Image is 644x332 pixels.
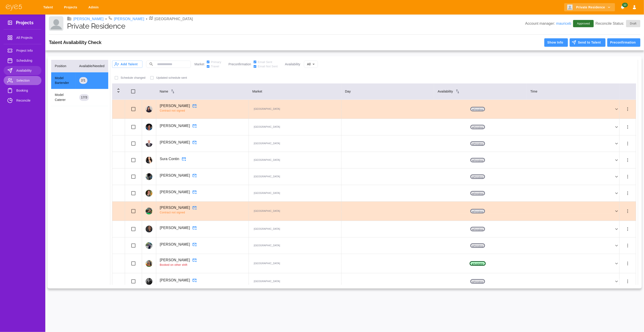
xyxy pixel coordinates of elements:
img: profile_picture [146,278,152,285]
span: Selection [16,78,38,83]
a: Talent [40,3,58,12]
h3: Talent Availability Check [49,40,101,45]
li: • [146,16,147,22]
span: Email Sent [258,60,272,64]
p: [PERSON_NAME] [160,140,190,145]
p: [GEOGRAPHIC_DATA] [252,125,281,129]
a: [PERSON_NAME] [73,16,104,22]
p: Updated schedule sent [156,76,187,80]
a: Booking [4,86,41,95]
p: [GEOGRAPHIC_DATA] [252,243,281,248]
button: Private Residence [564,3,615,12]
span: Contract not signed [160,210,245,215]
div: 2 / 1 [79,77,87,84]
p: [GEOGRAPHIC_DATA] [252,261,281,266]
div: ●Pending [341,141,619,146]
img: profile_picture [146,226,152,232]
span: Reconcile [16,98,38,103]
a: Admin [85,3,103,12]
span: Email Not Sent [258,64,278,69]
img: profile_picture [146,106,152,112]
div: ●Pending [341,174,619,179]
img: profile_picture [146,157,152,164]
a: mauriceb [556,22,571,25]
div: Name [160,89,245,94]
img: profile_picture [146,242,152,249]
img: Client logo [567,5,573,10]
span: Draft [627,21,639,26]
p: ● Pending [470,227,485,231]
div: ●Pending [341,279,619,284]
div: ●Pending [341,106,619,112]
a: [PERSON_NAME] [114,16,144,22]
p: [PERSON_NAME] [160,225,190,231]
button: Preconfirmation [607,38,640,47]
p: [GEOGRAPHIC_DATA] [252,107,281,111]
a: Availability [4,66,41,75]
th: Available/Needed [76,60,108,72]
p: [PERSON_NAME] [160,205,190,210]
p: Sura Contin [160,156,179,162]
p: [PERSON_NAME] [160,278,190,283]
a: All Projects [4,33,41,42]
p: [PERSON_NAME] [160,173,190,178]
span: All Projects [16,35,38,40]
p: [GEOGRAPHIC_DATA] [252,191,281,195]
p: Account manager: [525,21,571,26]
span: Scheduling [16,58,38,63]
th: Market [249,83,341,100]
div: Availability [438,89,523,94]
div: 17 / 3 [79,94,89,101]
img: eye5 [5,4,22,11]
p: ● Pending [470,107,485,111]
p: Availability [285,62,300,67]
p: [PERSON_NAME] [160,242,190,247]
span: Booked on other shift [160,263,245,267]
p: [PERSON_NAME] [160,189,190,195]
span: Booking [16,88,38,93]
div: ●Pending [341,157,619,163]
a: Selection [4,76,41,85]
p: [GEOGRAPHIC_DATA] [252,227,281,231]
button: Add Talent [112,61,142,68]
p: [GEOGRAPHIC_DATA] [252,174,281,179]
h3: Projects [16,20,34,27]
div: All [304,60,318,69]
p: [PERSON_NAME] [160,257,190,263]
span: Project Info [16,48,38,53]
p: [GEOGRAPHIC_DATA] [155,16,193,22]
p: ● Pending [470,191,485,195]
p: [GEOGRAPHIC_DATA] [252,141,281,146]
p: ● Pending [470,141,485,146]
p: [GEOGRAPHIC_DATA] [252,209,281,213]
p: Schedule changed [121,76,146,80]
span: 10 [622,3,628,7]
img: profile_picture [146,173,152,180]
div: ●Available [341,261,619,266]
p: ● Pending [470,209,485,213]
th: Time [527,83,619,100]
p: Reconcile Status: [596,20,640,27]
button: Notifications [619,3,627,12]
span: Approved [574,21,593,26]
div: ●Pending [341,124,619,130]
img: profile_picture [146,140,152,147]
button: Send to Talent [570,38,606,47]
a: Projects [61,3,82,12]
a: Project Info [4,46,41,55]
p: ● Pending [470,125,485,129]
p: Market [195,62,204,67]
div: ●Pending [341,226,619,232]
td: Model Bartender [51,72,76,89]
img: profile_picture [146,190,152,197]
button: Show Info [544,38,568,47]
div: ●Pending [341,208,619,214]
p: ● Pending [470,158,485,162]
span: Primary [211,60,221,64]
img: profile_picture [146,124,152,130]
li: • [106,16,107,22]
div: ●Pending [341,190,619,196]
span: Travel [211,64,219,69]
div: ●Pending [341,243,619,248]
td: Model Caterer [51,89,76,106]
